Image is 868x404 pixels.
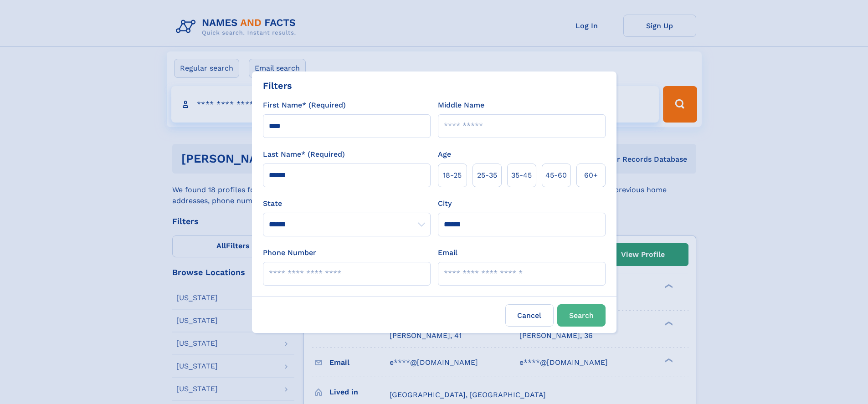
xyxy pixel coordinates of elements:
[263,149,345,160] label: Last Name* (Required)
[505,304,554,327] label: Cancel
[557,304,606,327] button: Search
[545,170,567,181] span: 45‑60
[263,198,431,209] label: State
[438,149,451,160] label: Age
[263,79,292,92] div: Filters
[438,247,457,258] label: Email
[438,100,484,111] label: Middle Name
[584,170,598,181] span: 60+
[443,170,462,181] span: 18‑25
[263,247,316,258] label: Phone Number
[477,170,497,181] span: 25‑35
[511,170,532,181] span: 35‑45
[438,198,452,209] label: City
[263,100,346,111] label: First Name* (Required)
